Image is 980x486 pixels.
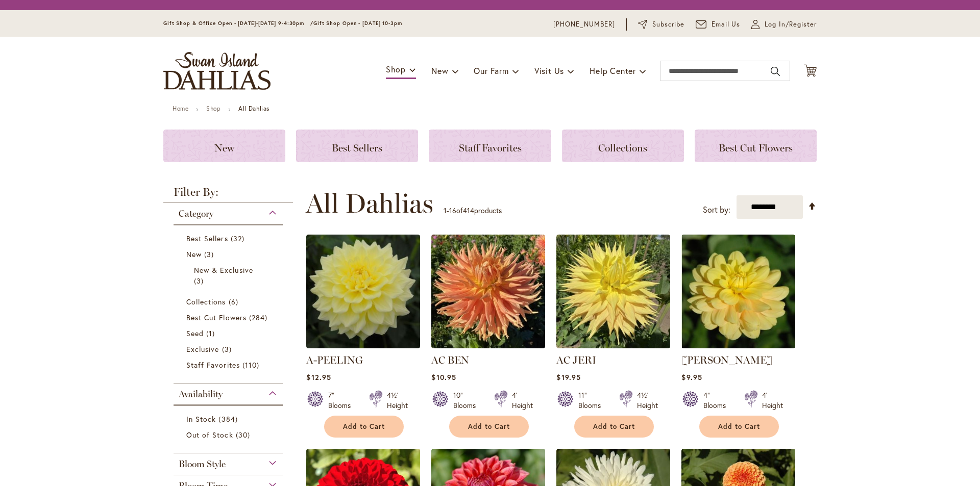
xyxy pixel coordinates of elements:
[163,20,313,27] span: Gift Shop & Office Open - [DATE]-[DATE] 9-4:30pm /
[186,297,226,306] span: Collections
[186,249,202,259] span: New
[553,19,615,30] a: [PHONE_NUMBER]
[206,328,217,339] span: 1
[186,312,273,323] a: Best Cut Flowers
[598,142,647,154] span: Collections
[194,265,265,286] a: New &amp; Exclusive
[194,275,206,286] span: 3
[163,187,293,203] strong: Filter By:
[387,390,408,411] div: 4½' Height
[231,233,247,244] span: 32
[512,390,533,411] div: 4' Height
[751,19,817,30] a: Log In/Register
[468,422,510,431] span: Add to Cart
[306,235,420,348] img: A-Peeling
[637,390,658,411] div: 4½' Height
[306,188,433,219] span: All Dahlias
[719,142,793,154] span: Best Cut Flowers
[574,416,654,438] button: Add to Cart
[593,422,635,431] span: Add to Cart
[222,344,234,354] span: 3
[534,65,564,76] span: Visit Us
[186,429,273,440] a: Out of Stock 30
[562,130,684,162] a: Collections
[186,360,240,370] span: Staff Favorites
[186,328,204,338] span: Seed
[249,312,270,323] span: 284
[186,249,273,260] a: New
[229,296,241,307] span: 6
[431,354,469,366] a: AC BEN
[236,429,253,440] span: 30
[173,105,188,112] a: Home
[186,344,219,354] span: Exclusive
[449,416,529,438] button: Add to Cart
[431,235,545,348] img: AC BEN
[324,416,404,438] button: Add to Cart
[718,422,760,431] span: Add to Cart
[681,372,702,382] span: $9.95
[556,235,670,348] img: AC Jeri
[306,372,331,382] span: $12.95
[556,372,580,382] span: $19.95
[578,390,607,411] div: 11" Blooms
[703,390,732,411] div: 4" Blooms
[186,344,273,354] a: Exclusive
[8,450,36,478] iframe: Launch Accessibility Center
[431,341,545,350] a: AC BEN
[306,354,363,366] a: A-PEELING
[204,249,216,260] span: 3
[343,422,385,431] span: Add to Cart
[306,341,420,350] a: A-Peeling
[638,19,684,30] a: Subscribe
[703,200,730,219] label: Sort by:
[696,19,741,30] a: Email Us
[386,64,406,74] span: Shop
[218,414,240,424] span: 384
[556,341,670,350] a: AC Jeri
[206,105,220,112] a: Shop
[186,328,273,339] a: Seed
[681,354,772,366] a: [PERSON_NAME]
[765,19,817,30] span: Log In/Register
[186,233,273,244] a: Best Sellers
[296,130,418,162] a: Best Sellers
[163,52,271,90] a: store logo
[186,313,247,322] span: Best Cut Flowers
[590,65,636,76] span: Help Center
[179,389,223,400] span: Availability
[431,372,456,382] span: $10.95
[328,390,357,411] div: 7" Blooms
[652,19,684,30] span: Subscribe
[194,265,253,275] span: New & Exclusive
[214,142,234,154] span: New
[699,416,779,438] button: Add to Cart
[238,105,269,112] strong: All Dahlias
[431,65,448,76] span: New
[681,341,795,350] a: AHOY MATEY
[332,142,382,154] span: Best Sellers
[762,390,783,411] div: 4' Height
[444,202,502,219] p: - of products
[712,19,741,30] span: Email Us
[242,360,262,370] span: 110
[459,142,522,154] span: Staff Favorites
[186,414,273,424] a: In Stock 384
[313,20,402,27] span: Gift Shop Open - [DATE] 10-3pm
[681,235,795,348] img: AHOY MATEY
[186,430,233,440] span: Out of Stock
[179,458,226,470] span: Bloom Style
[186,234,228,243] span: Best Sellers
[186,414,216,424] span: In Stock
[186,296,273,307] a: Collections
[474,65,508,76] span: Our Farm
[163,130,285,162] a: New
[186,360,273,370] a: Staff Favorites
[556,354,596,366] a: AC JERI
[449,206,456,215] span: 16
[695,130,817,162] a: Best Cut Flowers
[444,206,447,215] span: 1
[453,390,482,411] div: 10" Blooms
[179,208,213,219] span: Category
[463,206,474,215] span: 414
